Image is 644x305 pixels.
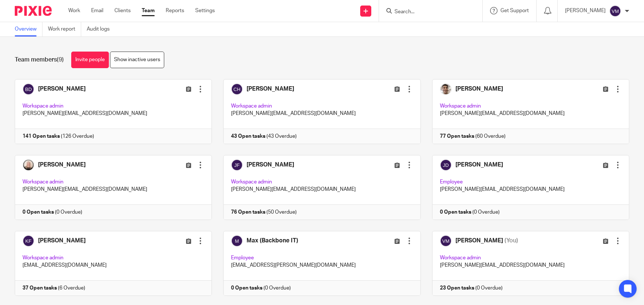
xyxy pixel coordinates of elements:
[87,22,115,36] a: Audit logs
[91,7,103,14] a: Email
[57,57,64,63] span: (9)
[394,9,460,15] input: Search
[142,7,155,14] a: Team
[68,7,80,14] a: Work
[609,5,621,17] img: svg%3E
[110,52,164,68] a: Show inactive users
[114,7,131,14] a: Clients
[195,7,215,14] a: Settings
[71,52,109,68] a: Invite people
[15,22,42,36] a: Overview
[500,8,529,13] span: Get Support
[565,7,606,14] p: [PERSON_NAME]
[15,6,52,16] img: Pixie
[15,56,64,64] h1: Team members
[166,7,184,14] a: Reports
[48,22,81,36] a: Work report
